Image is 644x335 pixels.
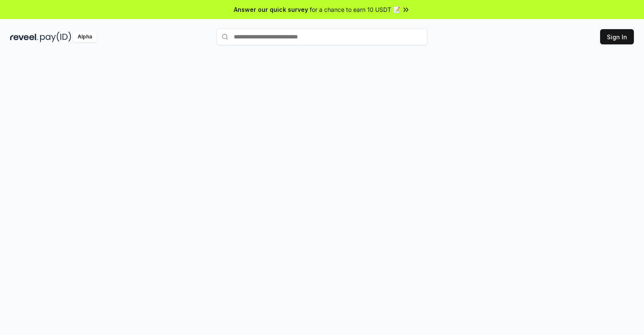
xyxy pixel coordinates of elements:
[10,32,38,42] img: reveel_dark
[234,5,308,14] span: Answer our quick survey
[40,32,71,42] img: pay_id
[310,5,400,14] span: for a chance to earn 10 USDT 📝
[600,29,634,44] button: Sign In
[73,32,97,42] div: Alpha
